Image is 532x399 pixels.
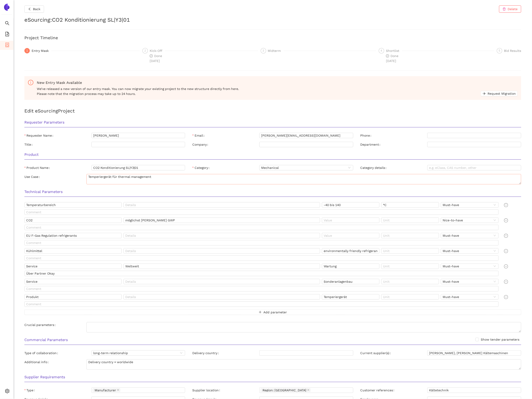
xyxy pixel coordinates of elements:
input: Comment [24,301,499,307]
input: Value [322,218,380,223]
input: Comment [24,225,499,230]
button: deleteDelete [499,5,521,13]
span: search [5,19,9,28]
label: Title [24,142,34,147]
span: close [307,389,309,392]
h3: Project Timeline [24,35,521,41]
label: Supplier location [192,388,222,393]
h2: eSourcing : CO2 Konditionierung SL|Y3|01 [24,16,521,24]
label: Company [192,142,210,147]
input: Details [123,233,320,238]
label: Current supplier(s) [360,350,393,356]
span: Must-have [443,279,497,284]
div: 4Shortlistcheck-circleDone[DATE] [379,48,494,63]
input: Title [91,142,185,147]
input: Customer references [427,388,521,393]
span: Must-have [443,202,497,207]
div: 1Entry Mask [24,48,140,53]
img: Logo [3,4,10,11]
span: Must-have [443,233,497,238]
input: Unit [381,218,439,223]
input: Name [24,248,122,254]
span: 3 [263,49,264,52]
span: Show tender parameters [479,337,521,342]
label: Use Case [24,174,42,179]
span: left [28,7,31,11]
input: Current supplier(s) [427,350,521,356]
span: minus-circle [504,264,508,268]
input: Unit [381,294,439,300]
span: 1 [26,49,28,52]
label: Department [360,142,382,147]
input: Comment [24,255,499,261]
span: Must-have [443,294,497,299]
span: minus-circle [504,295,508,299]
input: Details [123,279,320,284]
span: check-circle [150,54,153,57]
span: minus-circle [504,234,508,238]
span: minus-circle [504,280,508,284]
input: Unit [381,233,439,238]
h3: Technical Parameters [24,189,521,195]
label: Category details [360,165,388,170]
span: minus-circle [504,203,508,207]
h2: Edit eSourcing Project [24,107,521,115]
input: Product Name [91,165,185,170]
input: Name [24,233,122,238]
input: Name [24,294,122,300]
button: plusAdd parameter [24,310,521,315]
input: Name [24,279,122,284]
button: arrow-rightRequest Migration [481,91,518,96]
span: Back [33,7,40,11]
textarea: Crucial parameters [86,322,521,332]
input: Details [123,202,320,208]
input: Value [322,233,380,238]
span: Nice-to-have [443,218,497,223]
input: Comment [24,286,499,291]
input: Phone [427,133,521,138]
input: Name [24,264,122,269]
div: New Entry Mask Available [37,80,518,85]
input: Value [322,248,380,254]
input: Comment [24,209,499,215]
span: Add parameter [264,310,287,315]
span: Region: Europa [260,388,311,392]
span: long-term relationship [93,351,184,355]
label: Customer references [360,388,396,393]
input: Details [123,264,320,269]
span: plus [259,311,262,314]
span: info-circle [28,80,33,85]
span: delete [503,7,506,11]
label: Requester Name [24,133,55,138]
span: Delete [508,7,518,11]
input: Unit [381,279,439,284]
span: Manufacturer [95,389,116,392]
span: Done [DATE] [386,54,398,63]
input: Unit [381,202,439,208]
span: minus-circle [504,249,508,253]
span: Done [DATE] [150,54,162,63]
label: Category [192,165,211,170]
label: Phone [360,133,373,138]
label: Email [192,133,206,138]
span: 5 [499,49,500,52]
span: close [117,389,119,392]
input: Comment [24,240,499,245]
input: Requester Name [91,133,185,138]
textarea: Use Case [86,174,521,184]
button: leftBack [24,5,44,13]
label: Type of collaboration [24,350,60,356]
input: Category details [427,165,521,170]
input: Name [24,202,122,208]
input: Unit [381,264,439,269]
div: Kick-Off [150,48,165,53]
div: Midterm [268,48,284,53]
input: Company [259,142,353,147]
label: Delivery country [192,350,221,356]
input: Value [322,202,380,208]
input: Comment [24,271,499,276]
input: Details [123,294,320,300]
span: arrow-right [483,92,486,96]
span: Manufacturer [93,388,120,392]
div: Entry Mask [32,48,51,53]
